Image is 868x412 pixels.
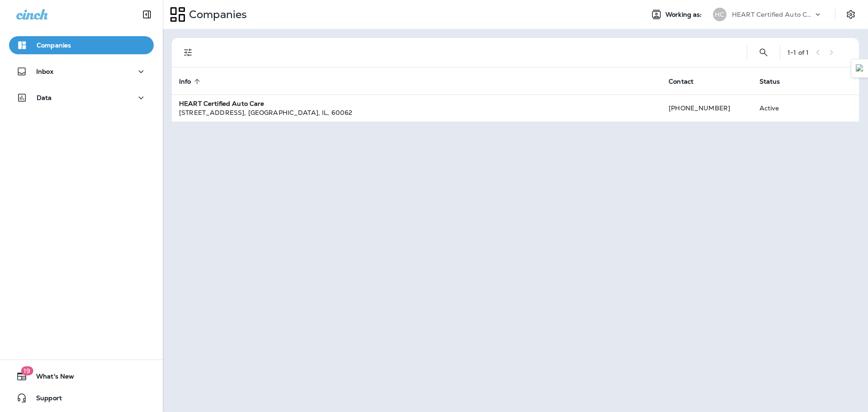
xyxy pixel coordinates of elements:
button: 19What's New [9,367,154,385]
button: Search Companies [755,43,773,62]
strong: HEART Certified Auto Care [179,99,264,108]
p: Companies [37,42,71,49]
p: Data [37,94,52,101]
span: What's New [27,373,74,384]
div: HC [713,8,726,21]
button: Settings [843,6,859,23]
p: Companies [185,8,247,21]
span: Status [759,78,780,85]
td: Active [752,95,810,122]
div: [STREET_ADDRESS] , [GEOGRAPHIC_DATA] , IL , 60062 [179,108,654,117]
span: Contact [669,78,693,85]
span: Working as: [665,11,704,19]
span: Info [179,77,203,85]
span: Support [27,394,62,405]
button: Support [9,389,154,407]
button: Companies [9,36,154,54]
span: Status [759,77,792,85]
span: 19 [21,366,33,375]
div: 1 - 1 of 1 [788,49,809,56]
span: Contact [669,77,705,85]
button: Data [9,89,154,107]
td: [PHONE_NUMBER] [661,95,752,122]
p: HEART Certified Auto Care [732,11,813,18]
button: Filters [179,43,197,62]
button: Inbox [9,62,154,81]
img: Detect Auto [856,64,864,72]
span: Info [179,78,191,85]
button: Collapse Sidebar [134,5,160,24]
p: Inbox [36,68,53,75]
